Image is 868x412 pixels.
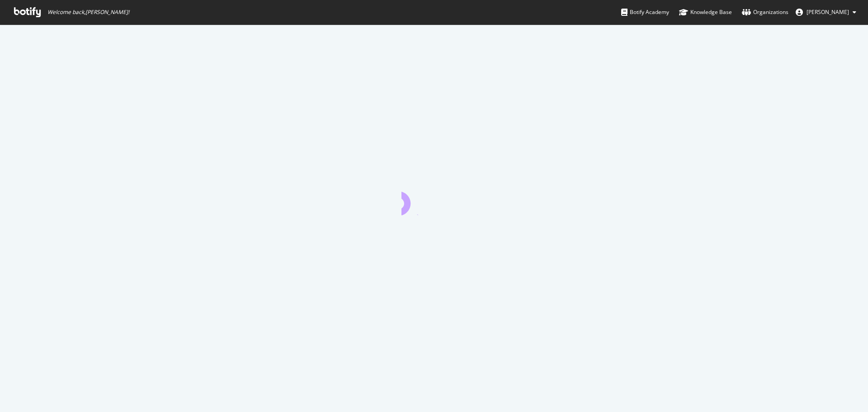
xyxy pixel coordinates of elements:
span: Welcome back, [PERSON_NAME] ! [47,9,129,16]
span: Jonas Correia [807,8,849,16]
div: Botify Academy [621,8,669,17]
div: Knowledge Base [679,8,732,17]
button: [PERSON_NAME] [788,5,863,19]
div: Organizations [742,8,788,17]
